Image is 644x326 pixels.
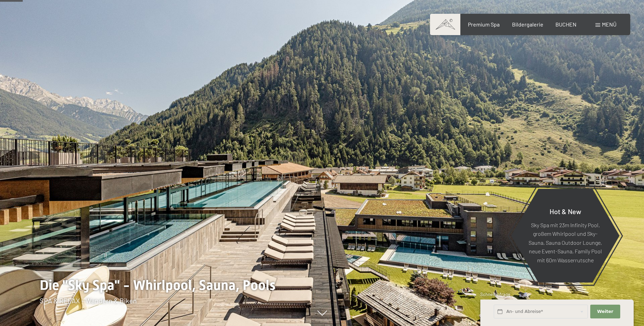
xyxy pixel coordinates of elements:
[550,207,581,215] span: Hot & New
[468,21,500,28] a: Premium Spa
[512,21,543,28] a: Bildergalerie
[511,188,620,283] a: Hot & New Sky Spa mit 23m Infinity Pool, großem Whirlpool und Sky-Sauna, Sauna Outdoor Lounge, ne...
[602,21,616,28] span: Menü
[590,305,620,319] button: Weiter
[480,292,510,297] span: Schnellanfrage
[555,21,576,28] a: BUCHEN
[597,308,613,315] span: Weiter
[528,220,603,264] p: Sky Spa mit 23m Infinity Pool, großem Whirlpool und Sky-Sauna, Sauna Outdoor Lounge, neue Event-S...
